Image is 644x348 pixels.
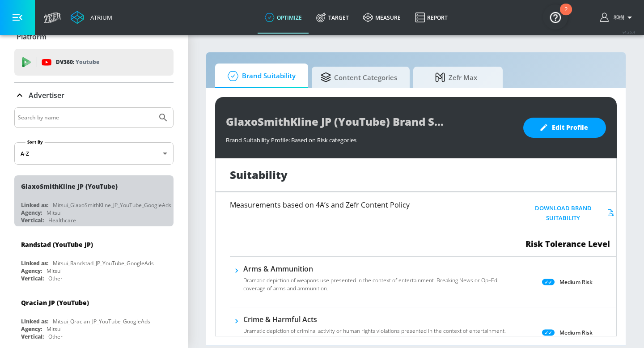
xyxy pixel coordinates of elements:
div: Advertiser [14,83,174,108]
p: Dramatic depiction of weapons use presented in the context of entertainment. Breaking News or Op–... [243,276,506,293]
h6: Crime & Harmful Acts [243,314,506,324]
a: Report [408,1,455,34]
div: Arms & AmmunitionDramatic depiction of weapons use presented in the context of entertainment. Bre... [243,264,506,298]
div: GlaxoSmithKline JP (YouTube)Linked as:Mitsui_GlaxoSmithKline_JP_YouTube_GoogleAdsAgency:MitsuiVer... [14,175,174,226]
p: DV360: [56,57,99,67]
p: Medium Risk [559,328,593,337]
p: Youtube [76,57,99,67]
div: Agency: [21,209,42,216]
div: Vertical: [21,275,44,282]
div: Randstad (YouTube JP)Linked as:Mitsui_Randstad_JP_YouTube_GoogleAdsAgency:MitsuiVertical:Other [14,233,174,284]
span: Brand Suitability [224,65,296,87]
div: Qracian JP (YouTube)Linked as:Mitsui_Qracian_JP_YouTube_GoogleAdsAgency:MitsuiVertical:Other [14,292,174,343]
h6: Measurements based on 4A’s and Zefr Content Policy [230,201,487,208]
div: Mitsui_Randstad_JP_YouTube_GoogleAds [53,259,154,267]
div: Vertical: [21,333,44,340]
div: Mitsui [47,325,62,333]
a: Target [309,1,356,34]
h1: Suitability [230,167,288,182]
div: Agency: [21,325,42,333]
button: 和樹 [600,12,635,23]
button: Open Resource Center, 2 new notifications [543,4,568,30]
button: Download Brand Suitability [520,201,616,225]
div: Other [48,333,63,340]
div: Other [48,275,63,282]
div: Atrium [87,13,112,21]
div: Brand Suitability Profile: Based on Risk categories [226,132,514,144]
div: GlaxoSmithKline JP (YouTube) [21,182,118,191]
span: v 4.25.4 [623,30,635,34]
span: Edit Profile [541,122,588,133]
div: 2 [564,9,568,21]
div: Linked as: [21,259,48,267]
div: Mitsui_GlaxoSmithKline_JP_YouTube_GoogleAds [53,201,171,209]
div: Vertical: [21,216,44,224]
h6: Arms & Ammunition [243,264,506,274]
p: Dramatic depiction of criminal activity or human rights violations presented in the context of en... [243,327,506,343]
p: Advertiser [29,90,64,100]
div: Qracian JP (YouTube) [21,298,89,307]
span: Risk Tolerance Level [525,238,610,249]
a: Atrium [71,11,112,24]
span: Zefr Max [422,67,490,88]
p: Medium Risk [559,277,593,287]
a: measure [356,1,408,34]
input: Search by name [18,112,153,123]
div: Mitsui [47,267,62,275]
div: Linked as: [21,318,48,325]
a: optimize [258,1,309,34]
button: Edit Profile [523,118,606,138]
p: Platform [17,32,47,42]
div: Healthcare [48,216,76,224]
div: Mitsui [47,209,62,216]
div: A-Z [14,142,174,165]
label: Sort By [25,139,45,145]
span: login as: kazuki.hashioka@mbk-digital.co.jp [610,14,624,21]
div: Platform [14,24,174,49]
div: Randstad (YouTube JP) [21,240,93,249]
span: Content Categories [321,67,397,88]
div: Linked as: [21,201,48,209]
div: DV360: Youtube [14,49,174,76]
div: Agency: [21,267,42,275]
div: Mitsui_Qracian_JP_YouTube_GoogleAds [53,318,150,325]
